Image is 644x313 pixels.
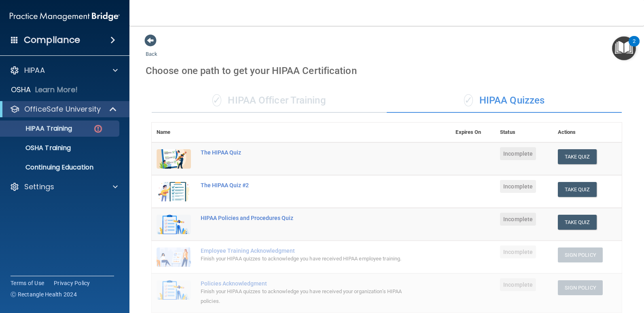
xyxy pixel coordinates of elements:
[495,123,553,142] th: Status
[11,85,31,95] p: OSHA
[11,279,44,287] a: Terms of Use
[558,149,597,164] button: Take Quiz
[24,104,101,114] p: OfficeSafe University
[633,41,636,52] div: 2
[558,215,597,230] button: Take Quiz
[146,41,157,57] a: Back
[24,182,54,192] p: Settings
[152,123,196,142] th: Name
[201,254,410,264] div: Finish your HIPAA quizzes to acknowledge you have received HIPAA employee training.
[10,182,118,192] a: Settings
[464,94,473,106] span: ✓
[201,287,410,306] div: Finish your HIPAA quizzes to acknowledge you have received your organization’s HIPAA policies.
[500,245,536,258] span: Incomplete
[152,89,387,113] div: HIPAA Officer Training
[500,278,536,291] span: Incomplete
[553,123,622,142] th: Actions
[5,125,72,133] p: HIPAA Training
[201,280,410,287] div: Policies Acknowledgment
[10,104,117,114] a: OfficeSafe University
[24,34,80,46] h4: Compliance
[5,163,116,171] p: Continuing Education
[612,36,636,60] button: Open Resource Center, 2 new notifications
[146,59,628,82] div: Choose one path to get your HIPAA Certification
[10,8,120,25] img: PMB logo
[451,123,495,142] th: Expires On
[24,66,45,75] p: HIPAA
[201,215,410,221] div: HIPAA Policies and Procedures Quiz
[504,256,634,288] iframe: Drift Widget Chat Controller
[500,213,536,226] span: Incomplete
[35,85,78,95] p: Learn More!
[10,66,118,75] a: HIPAA
[5,144,71,152] p: OSHA Training
[201,182,410,188] div: The HIPAA Quiz #2
[558,247,603,262] button: Sign Policy
[387,89,622,113] div: HIPAA Quizzes
[500,180,536,193] span: Incomplete
[11,290,77,298] span: Ⓒ Rectangle Health 2024
[54,279,90,287] a: Privacy Policy
[558,182,597,197] button: Take Quiz
[93,124,103,134] img: danger-circle.6113f641.png
[201,247,410,254] div: Employee Training Acknowledgment
[201,149,410,156] div: The HIPAA Quiz
[212,94,221,106] span: ✓
[500,147,536,160] span: Incomplete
